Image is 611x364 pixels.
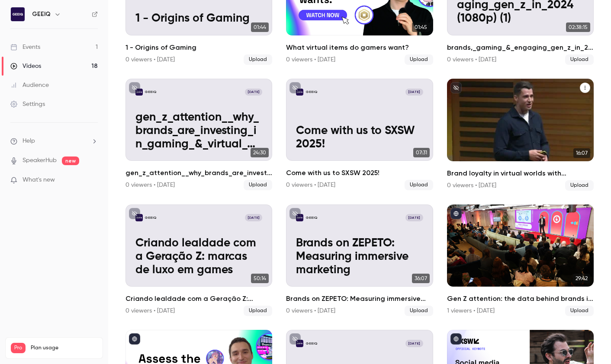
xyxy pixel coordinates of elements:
[405,89,423,96] span: [DATE]
[306,215,317,220] p: GEEIQ
[450,82,462,93] button: unpublished
[405,180,433,190] span: Upload
[450,208,462,219] button: published
[412,274,430,283] span: 36:07
[135,111,263,151] p: gen_z_attention__why_brands_are_investing_in_gaming_&_virtual_worlds_in_2024 (1080p)
[296,237,423,277] p: Brands on ZEPETO: Measuring immersive marketing
[405,214,423,221] span: [DATE]
[23,156,57,165] a: SpeakerHub
[405,306,433,316] span: Upload
[135,12,263,26] p: 1 - Origins of Gaming
[573,148,590,158] span: 16:07
[129,333,140,345] button: published
[306,341,317,346] p: GEEIQ
[23,137,35,146] span: Help
[286,168,433,178] h2: Come with us to SXSW 2025!
[286,42,433,53] h2: What virtual items do gamers want?
[447,204,594,316] a: 29:42Gen Z attention: the data behind brands in gaming 20241 viewers • [DATE]Upload
[125,42,272,53] h2: 1 - Origins of Gaming
[447,204,594,316] li: Gen Z attention: the data behind brands in gaming 2024
[10,43,40,51] div: Events
[286,307,335,315] div: 0 viewers • [DATE]
[125,307,175,315] div: 0 viewers • [DATE]
[245,214,263,221] span: [DATE]
[251,148,269,157] span: 24:30
[289,208,301,219] button: unpublished
[412,22,430,32] span: 01:45
[565,306,594,316] span: Upload
[286,79,433,191] a: Come with us to SXSW 2025!GEEIQ[DATE]Come with us to SXSW 2025!07:31Come with us to SXSW 2025!0 v...
[251,274,269,283] span: 50:14
[447,55,496,64] div: 0 viewers • [DATE]
[447,307,495,315] div: 1 viewers • [DATE]
[286,55,335,64] div: 0 viewers • [DATE]
[129,208,140,219] button: unpublished
[62,156,79,165] span: new
[447,294,594,304] h2: Gen Z attention: the data behind brands in gaming 2024
[286,181,335,189] div: 0 viewers • [DATE]
[129,82,140,93] button: unpublished
[565,180,594,191] span: Upload
[573,274,590,283] span: 29:42
[286,294,433,304] h2: Brands on ZEPETO: Measuring immersive marketing
[286,79,433,191] li: Come with us to SXSW 2025!
[125,168,272,178] h2: gen_z_attention__why_brands_are_investing_in_gaming_&_virtual_worlds_in_2024 (1080p)
[125,55,175,64] div: 0 viewers • [DATE]
[244,54,272,65] span: Upload
[125,294,272,304] h2: Criando lealdade com a Geração Z: marcas de luxo em games
[289,82,301,93] button: unpublished
[447,79,594,191] a: 16:07Brand loyalty in virtual worlds with [PERSON_NAME]0 viewers • [DATE]Upload
[10,81,49,89] div: Audience
[245,89,263,96] span: [DATE]
[286,204,433,316] li: Brands on ZEPETO: Measuring immersive marketing
[23,176,55,185] span: What's new
[145,89,156,95] p: GEEIQ
[447,42,594,53] h2: brands,_gaming_&_engaging_gen_z_in_2024 (1080p) (1)
[289,333,301,345] button: unpublished
[135,237,263,277] p: Criando lealdade com a Geração Z: marcas de luxo em games
[405,54,433,65] span: Upload
[447,79,594,191] li: Brand loyalty in virtual worlds with Craig Tattersall
[413,148,430,157] span: 07:31
[32,10,51,19] h6: GEEIQ
[125,79,272,191] a: gen_z_attention__why_brands_are_investing_in_gaming_&_virtual_worlds_in_2024 (1080p)GEEIQ[DATE]ge...
[306,89,317,95] p: GEEIQ
[125,79,272,191] li: gen_z_attention__why_brands_are_investing_in_gaming_&_virtual_worlds_in_2024 (1080p)
[11,343,26,353] span: Pro
[566,22,590,32] span: 02:38:15
[296,125,423,151] p: Come with us to SXSW 2025!
[125,181,175,189] div: 0 viewers • [DATE]
[125,204,272,316] a: Criando lealdade com a Geração Z: marcas de luxo em gamesGEEIQ[DATE]Criando lealdade com a Geraçã...
[251,22,269,32] span: 01:44
[447,168,594,179] h2: Brand loyalty in virtual worlds with [PERSON_NAME]
[125,204,272,316] li: Criando lealdade com a Geração Z: marcas de luxo em games
[11,7,25,21] img: GEEIQ
[450,333,462,345] button: published
[31,345,97,351] span: Plan usage
[10,62,41,70] div: Videos
[10,100,45,109] div: Settings
[565,54,594,65] span: Upload
[10,137,98,146] li: help-dropdown-opener
[447,181,496,190] div: 0 viewers • [DATE]
[405,340,423,347] span: [DATE]
[244,180,272,190] span: Upload
[244,306,272,316] span: Upload
[286,204,433,316] a: Brands on ZEPETO: Measuring immersive marketingGEEIQ[DATE]Brands on ZEPETO: Measuring immersive m...
[145,215,156,220] p: GEEIQ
